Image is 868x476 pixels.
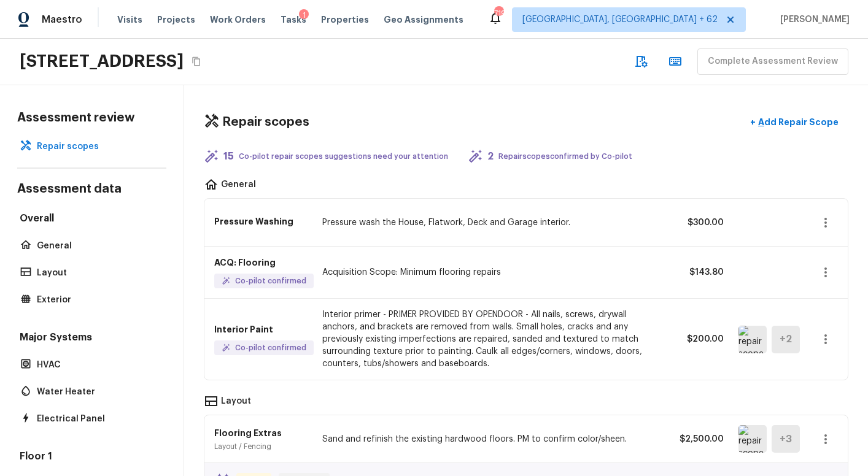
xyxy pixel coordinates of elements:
[117,13,142,26] span: Visits
[214,215,293,228] p: Pressure Washing
[775,13,850,26] span: [PERSON_NAME]
[299,9,309,21] div: 1
[668,433,724,445] p: $2,500.00
[222,114,309,130] h4: Repair scopes
[214,256,314,269] p: ACQ: Flooring
[780,332,792,346] h5: + 2
[498,152,632,161] p: Repair scopes confirmed by Co-pilot
[322,217,654,229] p: Pressure wash the House, Flatwork, Deck and Garage interior.
[738,326,767,353] img: repair scope asset
[235,276,306,286] p: Co-pilot confirmed
[37,267,159,279] p: Layout
[487,150,494,163] h5: 2
[188,53,204,69] button: Copy Address
[17,181,166,199] h4: Assessment data
[214,427,282,439] p: Flooring Extras
[281,15,306,24] span: Tasks
[221,178,256,193] p: General
[157,13,195,26] span: Projects
[17,212,166,228] h5: Overall
[738,425,767,453] img: repair scope asset
[322,433,654,445] p: Sand and refinish the existing hardwood floors. PM to confirm color/sheen.
[322,309,654,370] p: Interior primer - PRIMER PROVIDED BY OPENDOOR - All nails, screws, drywall anchors, and brackets ...
[668,217,724,229] p: $300.00
[494,7,503,20] div: 719
[37,359,159,371] p: HVAC
[668,333,724,345] p: $200.00
[235,343,306,353] p: Co-pilot confirmed
[780,432,792,446] h5: + 3
[17,450,166,466] h5: Floor 1
[221,395,251,410] p: Layout
[17,110,166,126] h4: Assessment review
[210,13,266,26] span: Work Orders
[384,13,463,26] span: Geo Assignments
[756,116,839,128] p: Add Repair Scope
[321,13,369,26] span: Properties
[214,442,282,451] p: Layout / Fencing
[668,266,724,278] p: $143.80
[42,13,82,26] span: Maestro
[740,110,848,135] button: +Add Repair Scope
[322,266,654,278] p: Acquisition Scope: Minimum flooring repairs
[17,331,166,347] h5: Major Systems
[239,152,448,161] p: Co-pilot repair scopes suggestions need your attention
[20,50,184,72] h2: [STREET_ADDRESS]
[37,140,159,153] p: Repair scopes
[223,150,234,163] h5: 15
[37,240,159,252] p: General
[37,386,159,398] p: Water Heater
[522,13,718,26] span: [GEOGRAPHIC_DATA], [GEOGRAPHIC_DATA] + 62
[37,294,159,306] p: Exterior
[214,323,314,336] p: Interior Paint
[37,413,159,425] p: Electrical Panel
